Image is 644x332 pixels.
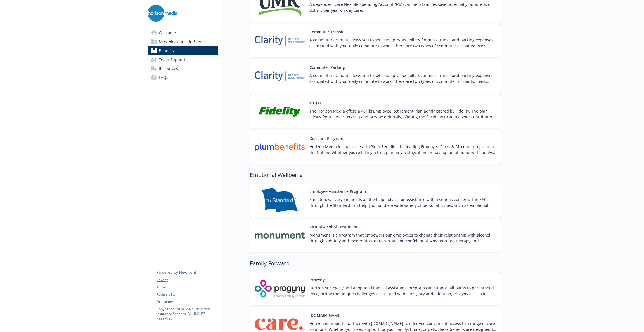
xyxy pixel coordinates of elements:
[148,73,218,82] a: FAQs
[309,188,366,194] button: Employee Assistance Program
[157,277,218,282] a: Privacy
[148,28,218,37] a: Welcome
[255,64,305,88] img: Clarity Benefit Solutions carrier logo
[309,224,357,230] button: Virtual Alcohol Treatment
[309,108,496,120] p: The Horizon Media offers a 401(k) Employee Retirement Plan administered by Fidelity. The plan all...
[148,64,218,73] a: Resources
[309,100,321,106] button: 401(k)
[159,55,185,64] span: Team Support
[148,55,218,64] a: Team Support
[309,197,496,208] p: Sometimes, everyone needs a little help, advice, or assistance with a serious concern. The EAP th...
[255,188,305,212] img: Standard Insurance Company carrier logo
[309,1,496,13] p: A dependent care Flexible Spending Account (FSA) can help families save potentially hundreds of d...
[309,29,344,35] button: Commuter Transit
[148,37,218,46] a: New Hire and Life Events
[157,292,218,297] a: Accessibility
[255,100,305,124] img: Fidelity Investments carrier logo
[255,29,305,53] img: Clarity Benefit Solutions carrier logo
[148,46,218,55] a: Benefits
[309,285,496,297] p: Horizon surrogacy and adoption financial assistance program can support all paths to parenthood. ...
[255,277,305,301] img: Progyny carrier logo
[309,73,496,84] p: A commuter account allows you to set aside pre-tax dollars for mass transit and parking expenses ...
[309,64,345,70] button: Commuter Parking
[309,277,325,283] button: Progyny
[250,171,501,179] h2: Emotional Wellbeing
[159,28,176,37] span: Welcome
[255,135,305,159] img: plumbenefits carrier logo
[157,307,218,321] p: Copyright © 2024 - 2025 , Newfront Insurance Services, ALL RIGHTS RESERVED
[309,232,496,244] p: Monument is a program that empowers our employees to change their relationship with alcohol throu...
[250,259,501,268] h2: Family Forward
[157,299,218,304] a: Disclaimer
[309,144,496,155] p: Horizon Media Inc has access to Plum Benefits, the leading Employee Perks & Discount program in t...
[309,37,496,49] p: A commuter account allows you to set aside pre-tax dollars for mass transit and parking expenses ...
[309,312,342,318] button: [DOMAIN_NAME]
[255,224,305,248] img: Monument carrier logo
[159,73,168,82] span: FAQs
[159,64,178,73] span: Resources
[157,285,218,290] a: Terms
[159,37,206,46] span: New Hire and Life Events
[159,46,174,55] span: Benefits
[309,135,343,141] button: Discount Program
